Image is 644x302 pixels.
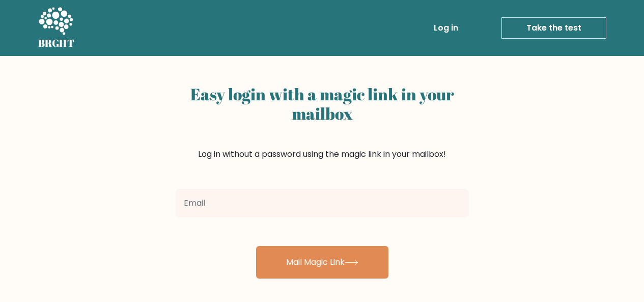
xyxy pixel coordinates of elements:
[501,17,606,39] a: Take the test
[430,18,462,38] a: Log in
[176,80,469,185] div: Log in without a password using the magic link in your mailbox!
[38,37,75,49] h5: BRGHT
[256,246,388,279] button: Mail Magic Link
[38,4,75,52] a: BRGHT
[176,85,469,124] h2: Easy login with a magic link in your mailbox
[176,189,469,217] input: Email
